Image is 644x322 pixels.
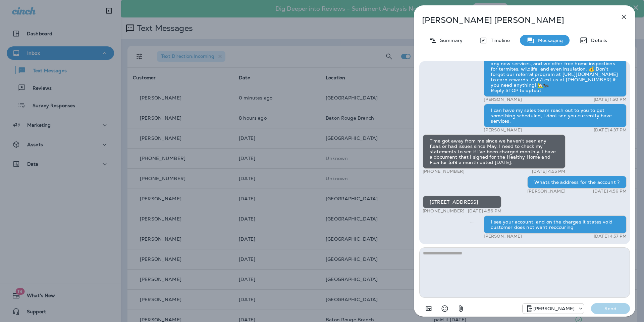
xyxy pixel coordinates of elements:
[484,234,522,239] p: [PERSON_NAME]
[484,127,522,133] p: [PERSON_NAME]
[594,97,627,102] p: [DATE] 1:50 PM
[484,104,627,127] div: I can have my sales team reach out to you to get something scheduled, I dont see you currently ha...
[422,15,605,25] p: [PERSON_NAME] [PERSON_NAME]
[532,169,566,174] p: [DATE] 4:55 PM
[423,134,566,169] div: Time got away from me since we haven't seen any fleas or had issues since May. I need to check my...
[438,302,451,315] button: Select an emoji
[593,189,627,194] p: [DATE] 4:56 PM
[594,127,627,133] p: [DATE] 4:37 PM
[588,38,607,43] p: Details
[523,305,584,313] div: +1 (504) 576-9603
[468,208,501,214] p: [DATE] 4:56 PM
[437,38,463,43] p: Summary
[484,215,627,234] div: I see your account, and on the charges it states void customer does not want reoccuring
[535,38,563,43] p: Messaging
[423,196,501,208] div: [STREET_ADDRESS]
[484,37,627,97] div: Hi [PERSON_NAME]! It’s been 6 months—thank you for trusting [PERSON_NAME]! Remember, you get 10% ...
[423,208,465,214] p: [PHONE_NUMBER]
[594,234,627,239] p: [DATE] 4:57 PM
[484,97,522,102] p: [PERSON_NAME]
[527,189,566,194] p: [PERSON_NAME]
[527,176,627,189] div: Whats the address for the account ?
[470,218,474,225] span: Sent
[487,38,510,43] p: Timeline
[423,169,465,174] p: [PHONE_NUMBER]
[533,306,575,311] p: [PERSON_NAME]
[422,302,435,315] button: Add in a premade template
